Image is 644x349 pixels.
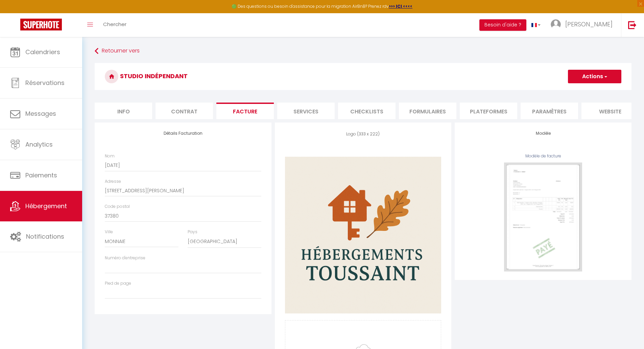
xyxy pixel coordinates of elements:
[551,19,561,29] img: ...
[216,103,274,119] li: Facture
[25,79,65,87] span: Réservations
[338,103,396,119] li: Checklists
[20,19,62,30] img: Super Booking
[546,13,621,37] a: ... [PERSON_NAME]
[25,202,67,210] span: Hébergement
[103,21,126,28] span: Chercher
[277,103,335,119] li: Services
[105,153,115,159] label: Nom
[105,203,130,210] label: Code postal
[105,229,113,235] label: Ville
[399,103,456,119] li: Formulaires
[565,20,613,28] span: [PERSON_NAME]
[25,48,60,56] span: Calendriers
[479,19,526,31] button: Besoin d'aide ?
[95,45,631,57] a: Retourner vers
[465,131,621,136] h4: Modèle
[26,232,64,241] span: Notifications
[581,103,639,119] li: website
[105,131,261,136] h4: Détails Facturation
[95,63,631,90] h3: Studio indépendant
[156,103,213,119] li: Contrat
[98,13,132,37] a: Chercher
[465,153,621,159] div: Modèle de facture
[357,131,380,137] span: (333 x 222)
[105,280,131,287] label: Pied de page
[460,103,517,119] li: Plateformes
[504,162,582,271] img: template-invoice.png
[105,178,121,185] label: Adresse
[628,21,637,29] img: logout
[346,131,356,137] label: Logo
[95,103,152,119] li: Info
[25,171,57,179] span: Paiements
[521,103,578,119] li: Paramètres
[25,140,53,149] span: Analytics
[389,3,412,9] a: >>> ICI <<<<
[188,229,197,235] label: Pays
[568,70,621,83] button: Actions
[105,255,145,261] label: Numéro d'entreprise
[25,109,56,118] span: Messages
